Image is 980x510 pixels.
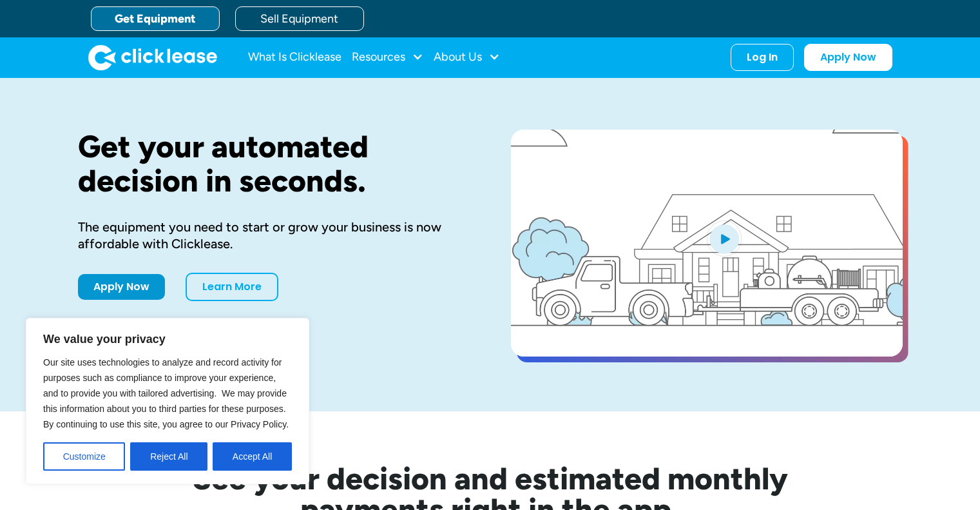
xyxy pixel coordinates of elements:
div: We value your privacy [26,318,309,484]
a: Apply Now [804,44,892,71]
div: The equipment you need to start or grow your business is now affordable with Clicklease. [78,219,470,252]
button: Accept All [213,442,292,471]
button: Customize [43,442,125,471]
a: Learn More [186,273,278,301]
p: We value your privacy [43,331,292,347]
a: Get Equipment [91,6,220,31]
div: Log In [747,51,778,64]
a: open lightbox [511,130,903,357]
img: Clicklease logo [88,44,217,70]
a: Sell Equipment [235,6,364,31]
img: Blue play button logo on a light blue circular background [707,221,742,257]
span: Our site uses technologies to analyze and record activity for purposes such as compliance to impr... [43,357,289,429]
a: What Is Clicklease [248,44,341,70]
a: Apply Now [78,274,165,300]
h1: Get your automated decision in seconds. [78,130,470,198]
div: Resources [352,44,423,70]
button: Reject All [130,442,207,471]
div: About Us [434,44,500,70]
a: home [88,44,217,70]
